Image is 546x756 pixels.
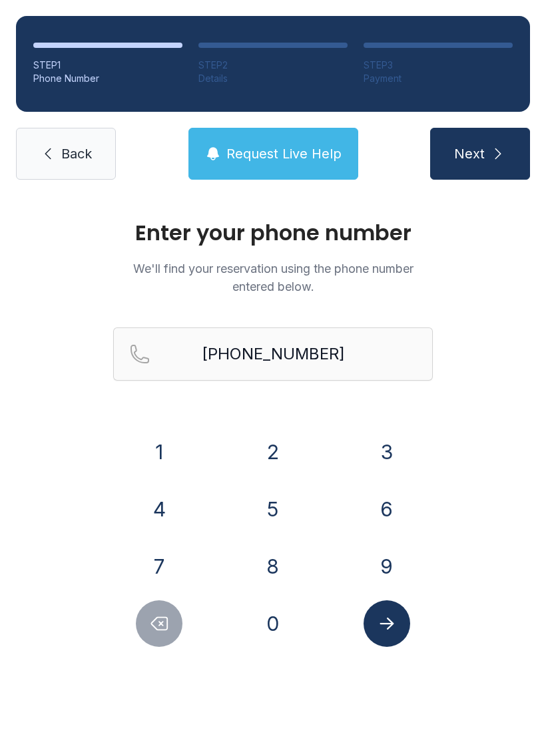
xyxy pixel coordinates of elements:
span: Next [454,144,485,163]
button: 3 [364,429,410,475]
button: 8 [250,543,296,590]
button: 2 [250,429,296,475]
button: 5 [250,486,296,532]
span: Back [61,144,92,163]
div: Details [198,72,348,85]
button: 4 [136,486,182,532]
button: 6 [364,486,410,532]
div: Payment [364,72,513,85]
div: STEP 1 [33,59,182,72]
span: Request Live Help [226,144,342,163]
button: 0 [250,600,296,647]
button: 7 [136,543,182,590]
p: We'll find your reservation using the phone number entered below. [113,260,433,295]
div: STEP 2 [198,59,348,72]
button: Delete number [136,600,182,647]
button: Submit lookup form [364,600,410,647]
button: 1 [136,429,182,475]
div: Phone Number [33,72,182,85]
input: Reservation phone number [113,327,433,381]
div: STEP 3 [364,59,513,72]
button: 9 [364,543,410,590]
h1: Enter your phone number [113,222,433,244]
